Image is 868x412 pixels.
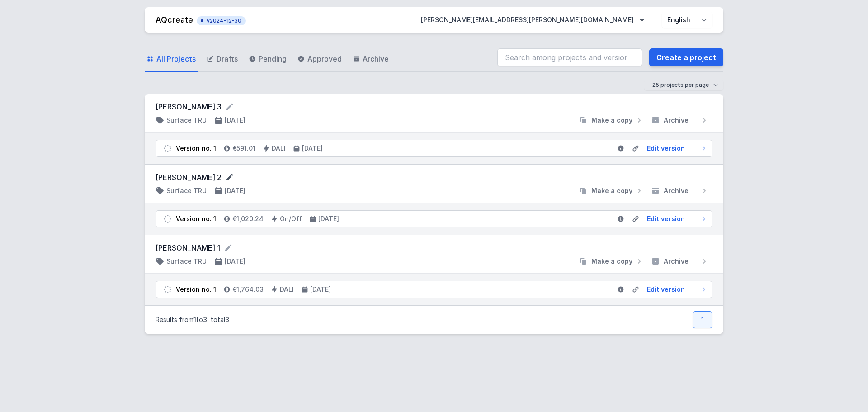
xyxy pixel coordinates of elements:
[156,172,712,183] form: [PERSON_NAME] 2
[643,285,708,294] a: Edit version
[156,315,229,324] p: Results from to , total
[225,116,245,125] h4: [DATE]
[575,116,647,125] button: Make a copy
[225,186,245,195] h4: [DATE]
[591,116,632,125] span: Make a copy
[664,116,689,125] span: Archive
[272,144,286,153] h4: DALI
[217,53,238,64] span: Drafts
[166,186,207,195] h4: Surface TRU
[166,257,207,266] h4: Surface TRU
[197,14,246,25] button: v2024-12-30
[156,15,193,24] a: AQcreate
[205,46,240,72] a: Drafts
[280,285,294,294] h4: DALI
[156,101,712,112] form: [PERSON_NAME] 3
[156,242,712,253] form: [PERSON_NAME] 1
[259,53,287,64] span: Pending
[224,243,233,252] button: Rename project
[203,316,207,323] span: 3
[225,316,229,323] span: 3
[318,214,339,223] h4: [DATE]
[232,144,255,153] h4: €591.01
[163,214,172,223] img: draft.svg
[145,46,198,72] a: All Projects
[664,186,689,195] span: Archive
[247,46,288,72] a: Pending
[647,214,685,223] span: Edit version
[693,311,712,328] a: 1
[575,257,647,266] button: Make a copy
[310,285,331,294] h4: [DATE]
[166,116,207,125] h4: Surface TRU
[176,144,216,153] div: Version no. 1
[156,53,196,64] span: All Projects
[225,102,234,111] button: Rename project
[163,144,172,153] img: draft.svg
[232,285,264,294] h4: €1,764.03
[643,214,708,223] a: Edit version
[414,12,652,28] button: [PERSON_NAME][EMAIL_ADDRESS][PERSON_NAME][DOMAIN_NAME]
[296,46,344,72] a: Approved
[643,144,708,153] a: Edit version
[575,186,647,195] button: Make a copy
[280,214,302,223] h4: On/Off
[647,285,685,294] span: Edit version
[193,316,196,323] span: 1
[225,257,245,266] h4: [DATE]
[363,53,389,64] span: Archive
[307,53,342,64] span: Approved
[497,48,642,66] input: Search among projects and versions...
[647,186,712,195] button: Archive
[647,116,712,125] button: Archive
[176,214,216,223] div: Version no. 1
[225,173,234,182] button: Rename project
[649,48,723,66] a: Create a project
[232,214,264,223] h4: €1,020.24
[176,285,216,294] div: Version no. 1
[664,257,689,266] span: Archive
[302,144,323,153] h4: [DATE]
[201,17,241,24] span: v2024-12-30
[647,144,685,153] span: Edit version
[591,257,632,266] span: Make a copy
[647,257,712,266] button: Archive
[591,186,632,195] span: Make a copy
[351,46,391,72] a: Archive
[163,285,172,294] img: draft.svg
[662,12,712,28] select: Choose language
